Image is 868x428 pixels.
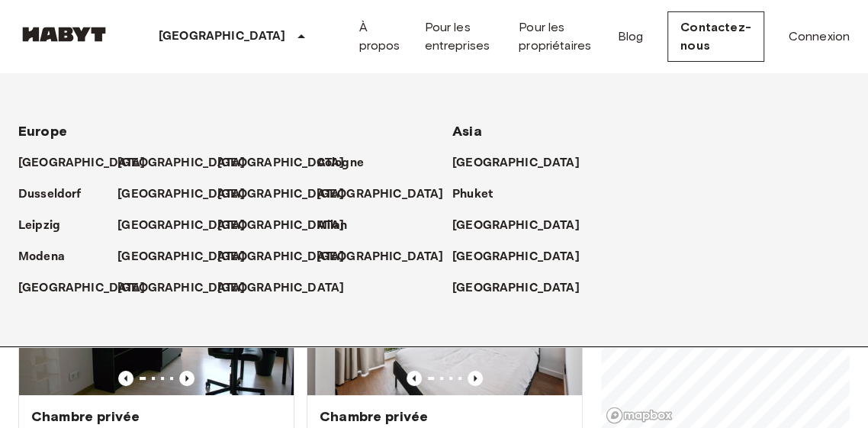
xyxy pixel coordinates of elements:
[117,248,245,266] p: [GEOGRAPHIC_DATA]
[18,123,67,140] span: Europe
[452,279,580,298] p: [GEOGRAPHIC_DATA]
[117,248,260,266] a: [GEOGRAPHIC_DATA]
[359,18,400,55] a: À propos
[452,123,482,140] span: Asia
[317,248,459,266] a: [GEOGRAPHIC_DATA]
[789,27,850,46] a: Connexion
[18,279,146,298] p: [GEOGRAPHIC_DATA]
[317,154,364,172] p: Cologne
[217,279,345,298] p: [GEOGRAPHIC_DATA]
[117,154,260,172] a: [GEOGRAPHIC_DATA]
[452,248,595,266] a: [GEOGRAPHIC_DATA]
[606,407,673,424] a: Mapbox logo
[217,248,360,266] a: [GEOGRAPHIC_DATA]
[452,185,508,204] a: Phuket
[317,185,444,204] p: [GEOGRAPHIC_DATA]
[18,185,82,204] p: Dusseldorf
[179,371,194,386] button: Previous image
[117,217,245,235] p: [GEOGRAPHIC_DATA]
[217,217,360,235] a: [GEOGRAPHIC_DATA]
[217,185,360,204] a: [GEOGRAPHIC_DATA]
[320,407,428,426] span: Chambre privée
[117,279,260,298] a: [GEOGRAPHIC_DATA]
[117,154,245,172] p: [GEOGRAPHIC_DATA]
[217,279,360,298] a: [GEOGRAPHIC_DATA]
[452,154,595,172] a: [GEOGRAPHIC_DATA]
[407,371,422,386] button: Previous image
[317,154,379,172] a: Cologne
[18,217,60,235] p: Leipzig
[118,371,133,386] button: Previous image
[317,217,363,235] a: Milan
[31,407,140,426] span: Chambre privée
[452,248,580,266] p: [GEOGRAPHIC_DATA]
[117,217,260,235] a: [GEOGRAPHIC_DATA]
[468,371,483,386] button: Previous image
[117,185,260,204] a: [GEOGRAPHIC_DATA]
[317,185,459,204] a: [GEOGRAPHIC_DATA]
[18,185,97,204] a: Dusseldorf
[117,185,245,204] p: [GEOGRAPHIC_DATA]
[217,217,345,235] p: [GEOGRAPHIC_DATA]
[18,279,161,298] a: [GEOGRAPHIC_DATA]
[18,27,110,42] img: Habyt
[424,18,494,55] a: Pour les entreprises
[452,154,580,172] p: [GEOGRAPHIC_DATA]
[18,248,65,266] p: Modena
[217,248,345,266] p: [GEOGRAPHIC_DATA]
[217,154,360,172] a: [GEOGRAPHIC_DATA]
[667,11,764,62] a: Contactez-nous
[452,217,580,235] p: [GEOGRAPHIC_DATA]
[618,27,644,46] a: Blog
[18,154,161,172] a: [GEOGRAPHIC_DATA]
[217,154,345,172] p: [GEOGRAPHIC_DATA]
[452,185,493,204] p: Phuket
[452,279,595,298] a: [GEOGRAPHIC_DATA]
[18,248,80,266] a: Modena
[18,154,146,172] p: [GEOGRAPHIC_DATA]
[519,18,593,55] a: Pour les propriétaires
[317,248,444,266] p: [GEOGRAPHIC_DATA]
[159,27,286,46] p: [GEOGRAPHIC_DATA]
[217,185,345,204] p: [GEOGRAPHIC_DATA]
[317,217,348,235] p: Milan
[117,279,245,298] p: [GEOGRAPHIC_DATA]
[452,217,595,235] a: [GEOGRAPHIC_DATA]
[18,217,76,235] a: Leipzig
